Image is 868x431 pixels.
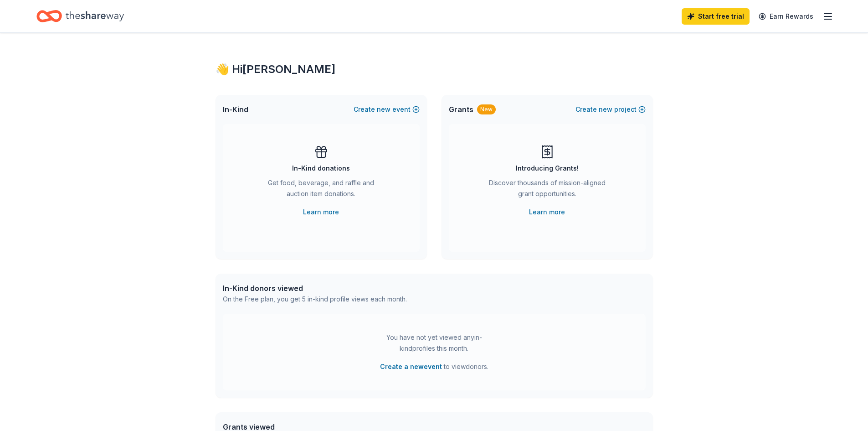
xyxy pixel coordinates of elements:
span: new [599,104,612,115]
div: On the Free plan, you get 5 in-kind profile views each month. [223,294,407,305]
a: Learn more [303,207,339,218]
div: In-Kind donors viewed [223,283,407,294]
button: Createnewevent [354,104,420,115]
div: 👋 Hi [PERSON_NAME] [216,62,653,77]
div: You have not yet viewed any in-kind profiles this month. [377,332,491,354]
div: Discover thousands of mission-aligned grant opportunities. [485,177,609,203]
span: to view donors . [380,361,488,372]
div: New [477,104,496,114]
a: Start free trial [682,8,750,25]
a: Home [36,5,124,27]
div: Introducing Grants! [516,163,579,174]
div: In-Kind donations [292,163,350,174]
a: Earn Rewards [753,8,819,25]
span: In-Kind [223,104,248,115]
span: new [377,104,390,115]
button: Create a newevent [380,361,442,372]
button: Createnewproject [575,104,646,115]
div: Get food, beverage, and raffle and auction item donations. [259,177,383,203]
span: Grants [449,104,473,115]
a: Learn more [529,207,565,218]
